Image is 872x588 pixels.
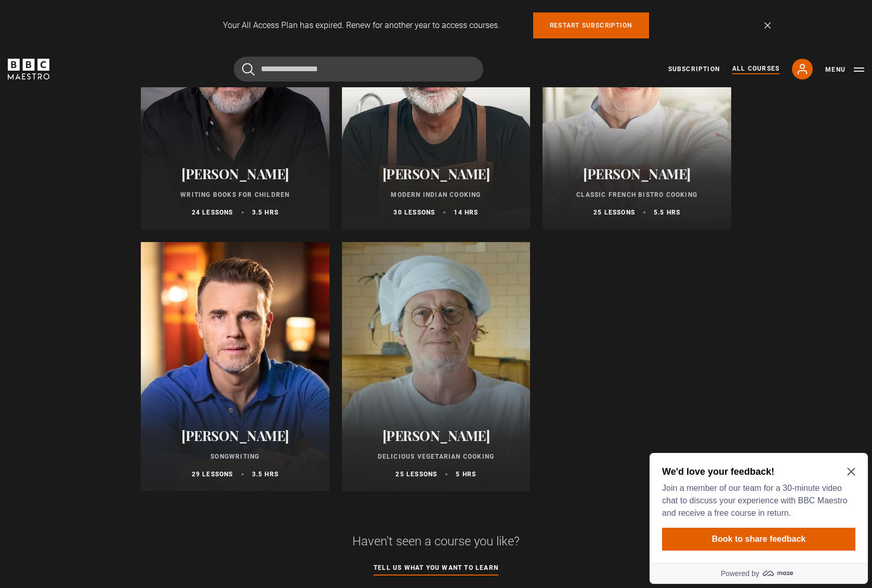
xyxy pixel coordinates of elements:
[354,190,518,199] p: Modern Indian Cooking
[141,242,329,491] a: [PERSON_NAME] Songwriting 29 lessons 3.5 hrs
[456,470,476,479] p: 5 hrs
[153,452,317,461] p: Songwriting
[153,190,317,199] p: Writing Books for Children
[234,57,483,82] input: Search
[202,19,210,27] button: Close Maze Prompt
[4,4,222,135] div: Optional study invitation
[555,190,719,199] p: Classic French Bistro Cooking
[242,63,255,76] button: Submit the search query
[153,166,317,182] h2: [PERSON_NAME]
[533,12,649,38] a: Restart subscription
[153,427,317,444] h2: [PERSON_NAME]
[825,64,864,75] button: Toggle navigation
[593,208,635,217] p: 25 lessons
[17,79,210,102] button: Book to share feedback
[374,563,498,574] a: Tell us what you want to learn
[354,452,518,461] p: Delicious Vegetarian Cooking
[252,208,279,217] p: 3.5 hrs
[555,166,719,182] h2: [PERSON_NAME]
[8,59,49,79] svg: BBC Maestro
[4,114,222,135] a: Powered by maze
[17,17,206,29] h2: We'd love your feedback!
[192,470,233,479] p: 29 lessons
[192,208,233,217] p: 24 lessons
[17,33,206,71] p: Join a member of our team for a 30-minute video chat to discuss your experience with BBC Maestro ...
[252,470,279,479] p: 3.5 hrs
[354,427,518,444] h2: [PERSON_NAME]
[393,208,435,217] p: 30 lessons
[668,64,720,74] a: Subscription
[732,64,779,74] a: All Courses
[454,208,478,217] p: 14 hrs
[223,19,500,32] p: Your All Access Plan has expired. Renew for another year to access courses.
[395,470,437,479] p: 25 lessons
[654,208,680,217] p: 5.5 hrs
[354,166,518,182] h2: [PERSON_NAME]
[342,242,531,491] a: [PERSON_NAME] Delicious Vegetarian Cooking 25 lessons 5 hrs
[180,533,692,550] h2: Haven't seen a course you like?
